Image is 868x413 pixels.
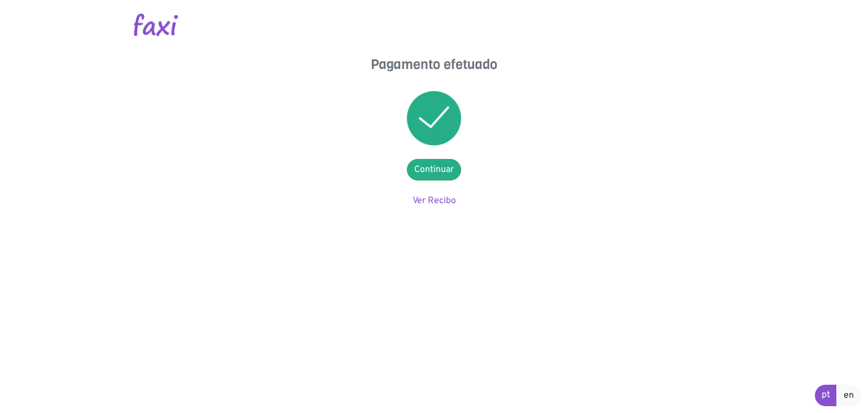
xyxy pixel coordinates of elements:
[407,91,461,145] img: success
[407,159,461,180] a: Continuar
[413,195,456,206] a: Ver Recibo
[321,57,547,73] h4: Pagamento efetuado
[815,385,837,406] a: pt
[836,385,861,406] a: en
